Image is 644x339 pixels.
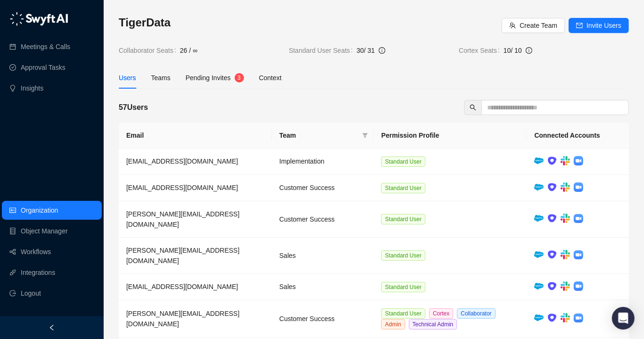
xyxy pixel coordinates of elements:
[574,314,583,323] img: zoom-DkfWWZB2.png
[502,18,565,33] button: Create Team
[180,45,197,56] span: 26 / ∞
[21,79,43,98] a: Insights
[126,184,238,191] span: [EMAIL_ADDRESS][DOMAIN_NAME]
[459,45,504,56] span: Cortex Seats
[547,281,557,291] img: ix+ea6nV3o2uKgAAAABJRU5ErkJggg==
[126,210,239,228] span: [PERSON_NAME][EMAIL_ADDRESS][DOMAIN_NAME]
[362,132,368,138] span: filter
[534,184,544,190] img: salesforce-ChMvK6Xa.png
[547,313,557,322] img: ix+ea6nV3o2uKgAAAABJRU5ErkJggg==
[561,250,570,259] img: slack-Cn3INd-T.png
[49,324,55,331] span: left
[534,157,544,164] img: salesforce-ChMvK6Xa.png
[509,22,516,29] span: team
[9,290,16,297] span: logout
[235,73,244,83] sup: 3
[526,47,532,54] span: info-circle
[381,157,425,167] span: Standard User
[527,123,629,149] th: Connected Accounts
[186,74,231,82] span: Pending Invites
[374,123,527,149] th: Permission Profile
[272,201,374,238] td: Customer Success
[561,214,570,223] img: slack-Cn3INd-T.png
[547,182,557,192] img: ix+ea6nV3o2uKgAAAABJRU5ErkJggg==
[237,74,241,81] span: 3
[587,20,621,31] span: Invite Users
[259,73,282,83] div: Context
[272,274,374,300] td: Sales
[119,45,180,56] span: Collaborator Seats
[126,157,238,165] span: [EMAIL_ADDRESS][DOMAIN_NAME]
[119,102,148,113] h5: 57 Users
[272,300,374,338] td: Customer Success
[21,201,58,220] a: Organization
[119,123,272,149] th: Email
[561,313,570,322] img: slack-Cn3INd-T.png
[272,238,374,274] td: Sales
[504,47,522,54] span: 10 / 10
[21,58,65,77] a: Approval Tasks
[381,308,425,319] span: Standard User
[574,182,583,192] img: zoom-DkfWWZB2.png
[272,149,374,175] td: Implementation
[357,47,375,54] span: 30 / 31
[381,250,425,261] span: Standard User
[381,282,425,292] span: Standard User
[126,247,239,265] span: [PERSON_NAME][EMAIL_ADDRESS][DOMAIN_NAME]
[574,250,583,260] img: zoom-DkfWWZB2.png
[381,319,405,330] span: Admin
[379,47,385,54] span: info-circle
[561,182,570,192] img: slack-Cn3INd-T.png
[381,214,425,224] span: Standard User
[547,214,557,223] img: ix+ea6nV3o2uKgAAAABJRU5ErkJggg==
[21,37,70,56] a: Meetings & Calls
[289,45,357,56] span: Standard User Seats
[547,156,557,165] img: ix+ea6nV3o2uKgAAAABJRU5ErkJggg==
[576,22,583,29] span: mail
[534,314,544,321] img: salesforce-ChMvK6Xa.png
[569,18,629,33] button: Invite Users
[534,283,544,289] img: salesforce-ChMvK6Xa.png
[547,250,557,259] img: ix+ea6nV3o2uKgAAAABJRU5ErkJggg==
[429,308,453,319] span: Cortex
[534,251,544,258] img: salesforce-ChMvK6Xa.png
[21,242,51,261] a: Workflows
[612,307,635,330] div: Open Intercom Messenger
[574,214,583,223] img: zoom-DkfWWZB2.png
[574,281,583,291] img: zoom-DkfWWZB2.png
[9,12,68,26] img: logo-05li4sbe.png
[409,319,457,330] span: Technical Admin
[272,175,374,201] td: Customer Success
[21,222,68,240] a: Object Manager
[574,156,583,165] img: zoom-DkfWWZB2.png
[561,281,570,291] img: slack-Cn3INd-T.png
[126,310,239,328] span: [PERSON_NAME][EMAIL_ADDRESS][DOMAIN_NAME]
[381,183,425,193] span: Standard User
[534,215,544,222] img: salesforce-ChMvK6Xa.png
[119,15,502,30] h3: TigerData
[360,128,370,142] span: filter
[279,130,359,141] span: Team
[520,20,557,31] span: Create Team
[126,283,238,290] span: [EMAIL_ADDRESS][DOMAIN_NAME]
[561,156,570,165] img: slack-Cn3INd-T.png
[457,308,495,319] span: Collaborator
[21,263,55,282] a: Integrations
[21,284,41,303] span: Logout
[470,104,476,111] span: search
[119,73,136,83] div: Users
[151,73,171,83] div: Teams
